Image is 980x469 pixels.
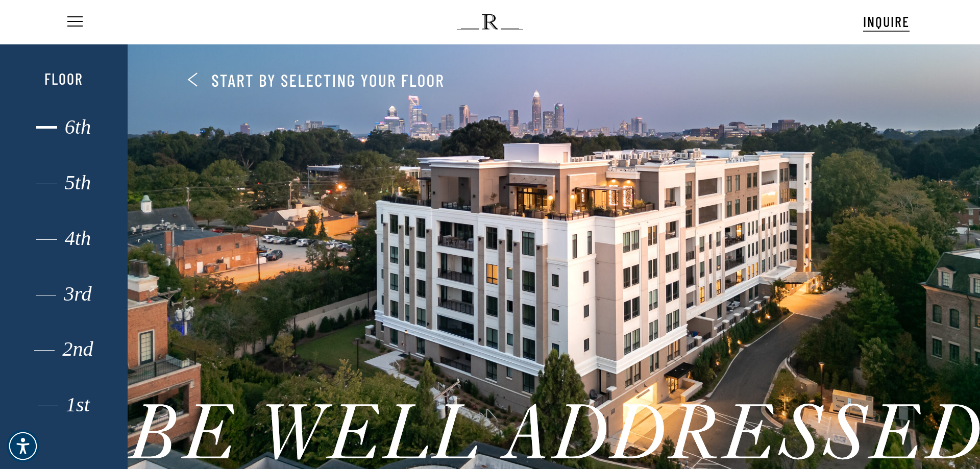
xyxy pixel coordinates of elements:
div: 3rd [19,287,108,301]
div: 1st [19,398,108,411]
div: Accessibility Menu [7,430,39,462]
div: Floor [19,69,108,88]
a: Navigation Menu [65,17,83,28]
span: INQUIRE [863,13,910,30]
a: INQUIRE [863,12,910,32]
div: 6th [19,120,108,134]
img: The Regent [457,14,523,30]
div: 2nd [19,342,108,356]
div: 5th [19,176,108,189]
div: 4th [19,232,108,245]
